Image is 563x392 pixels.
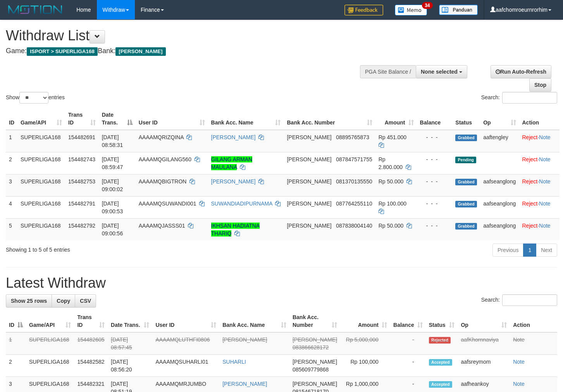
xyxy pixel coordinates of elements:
a: Note [539,223,551,229]
div: Showing 1 to 5 of 5 entries [6,243,229,254]
span: Copy 081370135550 to clipboard [336,178,372,185]
a: IKHSAN HADIATNA THARIQ [211,223,260,237]
img: MOTION_logo.png [6,4,65,16]
span: [PERSON_NAME] [287,134,331,140]
span: [PERSON_NAME] [115,47,165,56]
a: Stop [529,78,551,92]
div: - - - [420,133,449,141]
a: Note [513,359,525,365]
span: Rp 50.000 [379,223,404,229]
td: 2 [6,355,26,377]
td: 154482605 [74,332,108,355]
th: Bank Acc. Number: activate to sort column ascending [289,310,340,332]
a: Note [539,156,551,162]
img: Feedback.jpg [344,5,383,16]
th: Date Trans.: activate to sort column ascending [108,310,152,332]
th: Bank Acc. Name: activate to sort column ascending [208,108,284,130]
td: - [390,355,426,377]
a: Reject [522,134,538,140]
span: [PERSON_NAME] [293,337,337,343]
span: AAAAMQSUWANDI001 [139,200,196,207]
span: AAAAMQBIGTRON [139,178,187,185]
span: AAAAMQJASSS01 [139,223,185,229]
span: Rp 100.000 [379,200,406,207]
td: SUPERLIGA168 [17,174,65,196]
span: Copy 087838004140 to clipboard [336,223,372,229]
a: Note [539,200,551,207]
a: Reject [522,156,538,162]
span: 154482691 [68,134,95,140]
td: - [390,332,426,355]
div: - - - [420,155,449,163]
span: Copy 083866628172 to clipboard [293,344,329,351]
span: 34 [422,2,432,9]
th: Game/API: activate to sort column ascending [26,310,74,332]
span: Rp 2.800.000 [379,156,403,170]
td: · [519,196,560,218]
td: aaftengley [480,130,519,152]
span: 154482743 [68,156,95,162]
a: Previous [492,243,523,257]
span: Grabbed [455,223,477,230]
span: Copy 085609779868 to clipboard [293,366,329,373]
td: · [519,218,560,240]
td: 1 [6,130,17,152]
h4: Game: Bank: [6,47,368,55]
select: Showentries [19,92,48,104]
span: [DATE] 09:00:53 [102,200,123,214]
a: [PERSON_NAME] [222,337,267,343]
td: Rp 100,000 [340,355,390,377]
td: aafKhornnaviya [458,332,510,355]
a: Note [539,134,551,140]
img: Button%20Memo.svg [395,5,427,16]
th: ID [6,108,17,130]
td: 4 [6,196,17,218]
h1: Withdraw List [6,28,368,43]
td: 2 [6,152,17,174]
td: SUPERLIGA168 [17,152,65,174]
span: ISPORT > SUPERLIGA168 [27,47,98,56]
a: GILANG ARMAN MAULANA [211,156,253,170]
a: Reject [522,223,538,229]
th: Status: activate to sort column ascending [426,310,458,332]
div: PGA Site Balance / [360,65,416,78]
span: 154482753 [68,178,95,185]
th: Date Trans.: activate to sort column descending [99,108,136,130]
span: 154482791 [68,200,95,207]
span: [PERSON_NAME] [293,381,337,387]
span: [DATE] 09:00:56 [102,223,123,237]
a: [PERSON_NAME] [211,178,256,185]
td: AAAAMQLUTHFI0806 [152,332,219,355]
th: ID: activate to sort column descending [6,310,26,332]
span: Show 25 rows [11,298,47,304]
span: [PERSON_NAME] [287,156,331,162]
span: Accepted [429,381,452,388]
h1: Latest Withdraw [6,275,557,291]
td: aafseanglong [480,218,519,240]
span: Copy 087847571755 to clipboard [336,156,372,162]
span: Accepted [429,359,452,366]
td: · [519,152,560,174]
span: 154482792 [68,223,95,229]
span: Copy 08895765873 to clipboard [336,134,369,140]
div: - - - [420,222,449,230]
td: Rp 5,000,000 [340,332,390,355]
th: User ID: activate to sort column ascending [136,108,208,130]
span: [PERSON_NAME] [293,359,337,365]
span: Rejected [429,337,451,344]
a: Reject [522,200,538,207]
span: Pending [455,157,476,163]
td: · [519,174,560,196]
span: Grabbed [455,179,477,185]
td: 154482582 [74,355,108,377]
span: Copy [57,298,70,304]
td: aafseanglong [480,174,519,196]
span: CSV [80,298,91,304]
a: SUHARLI [222,359,246,365]
span: [PERSON_NAME] [287,223,331,229]
th: Action [519,108,560,130]
a: [PERSON_NAME] [222,381,267,387]
a: 1 [523,243,536,257]
span: Grabbed [455,135,477,141]
td: 3 [6,174,17,196]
